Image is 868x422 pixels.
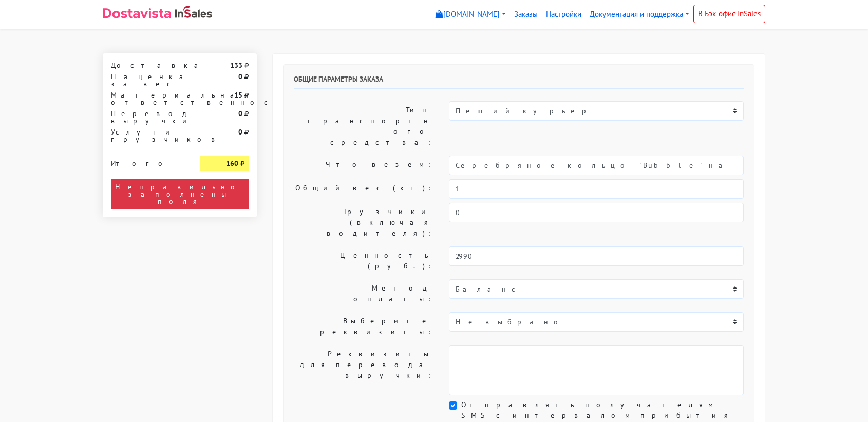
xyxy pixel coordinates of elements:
label: Метод оплаты: [286,279,441,308]
label: Ценность (руб.): [286,246,441,275]
strong: 0 [238,109,242,118]
img: Dostavista - срочная курьерская служба доставки [103,8,171,18]
a: В Бэк-офис InSales [693,5,765,23]
label: Реквизиты для перевода выручки: [286,345,441,395]
img: InSales [175,6,212,18]
strong: 15 [234,90,242,100]
strong: 133 [230,61,242,70]
label: Грузчики (включая водителя): [286,203,441,242]
a: Заказы [510,5,542,25]
label: Что везем: [286,156,441,175]
a: Настройки [542,5,586,25]
a: Документация и поддержка [586,5,693,25]
div: Доставка [103,62,193,69]
label: Тип транспортного средства: [286,101,441,151]
div: Материальная ответственность [103,91,193,106]
div: Перевод выручки [103,110,193,124]
div: Наценка за вес [103,73,193,87]
div: Итого [111,156,185,167]
strong: 160 [226,159,238,168]
label: Общий вес (кг): [286,179,441,199]
strong: 0 [238,72,242,81]
h6: Общие параметры заказа [294,75,744,89]
a: [DOMAIN_NAME] [431,5,510,25]
div: Неправильно заполнены поля [111,179,249,209]
label: Выберите реквизиты: [286,312,441,341]
strong: 0 [238,127,242,137]
div: Услуги грузчиков [103,128,193,143]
